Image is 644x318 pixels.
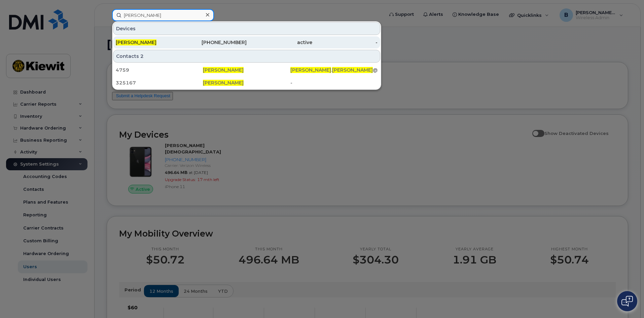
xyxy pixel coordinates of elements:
[113,50,380,63] div: Contacts
[290,67,331,73] span: [PERSON_NAME]
[247,39,312,46] div: active
[116,79,203,86] div: 325167
[290,79,378,86] div: -
[332,67,373,73] span: [PERSON_NAME]
[113,36,380,48] a: [PERSON_NAME][PHONE_NUMBER]active-
[203,80,244,86] span: [PERSON_NAME]
[312,39,378,46] div: -
[181,39,247,46] div: [PHONE_NUMBER]
[116,39,156,45] span: [PERSON_NAME]
[116,67,203,73] div: 4759
[621,296,633,307] img: Open chat
[203,67,244,73] span: [PERSON_NAME]
[140,53,144,60] span: 2
[290,67,378,73] div: . @[PERSON_NAME][DOMAIN_NAME]
[113,64,380,76] a: 4759[PERSON_NAME][PERSON_NAME].[PERSON_NAME]@[PERSON_NAME][DOMAIN_NAME]
[113,22,380,35] div: Devices
[113,77,380,89] a: 325167[PERSON_NAME]-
